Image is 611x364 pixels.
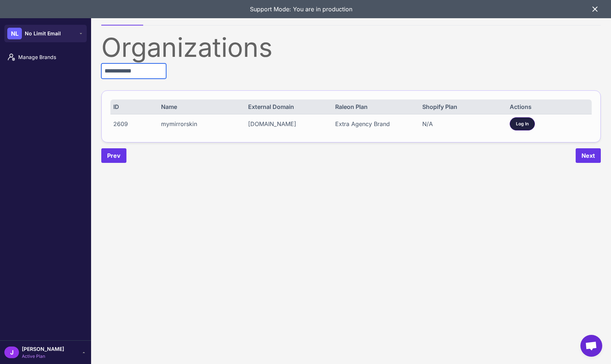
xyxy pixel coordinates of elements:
[516,121,529,127] span: Log In
[22,353,64,360] span: Active Plan
[335,120,415,128] div: Extra Agency Brand
[4,25,87,42] button: NLNo Limit Email
[248,120,328,128] div: [DOMAIN_NAME]
[18,53,82,61] span: Manage Brands
[580,335,602,357] a: Open chat
[161,120,240,128] div: mymirrorskin
[510,102,589,111] div: Actions
[335,102,415,111] div: Raleon Plan
[101,148,126,163] button: Prev
[22,345,64,353] span: [PERSON_NAME]
[422,102,502,111] div: Shopify Plan
[4,347,19,358] div: J
[101,34,601,60] div: Organizations
[422,120,502,128] div: N/A
[113,120,153,128] div: 2609
[3,50,88,65] a: Manage Brands
[161,102,240,111] div: Name
[576,148,601,163] button: Next
[25,30,61,38] span: No Limit Email
[248,102,328,111] div: External Domain
[113,102,153,111] div: ID
[7,28,22,39] div: NL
